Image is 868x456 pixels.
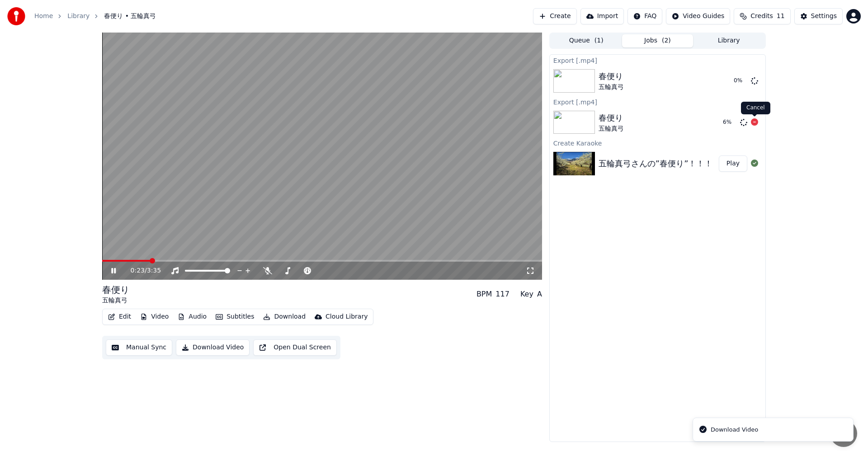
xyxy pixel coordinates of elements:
button: Open Dual Screen [253,339,337,356]
span: ( 2 ) [662,36,671,45]
span: 0:23 [131,266,145,275]
button: Library [693,34,764,47]
button: Queue [551,34,622,47]
button: Manual Sync [106,339,172,356]
button: Create [533,8,577,24]
span: 春便り • 五輪真弓 [104,12,156,21]
button: Jobs [622,34,693,47]
button: Audio [174,310,210,323]
a: Library [67,12,90,21]
span: ( 1 ) [594,36,604,45]
button: Import [580,8,624,24]
img: youka [7,7,25,25]
div: 117 [495,289,509,300]
button: Video [137,310,172,323]
button: Download [259,310,309,323]
span: Credits [750,12,773,21]
div: Download Video [711,425,758,434]
button: Settings [794,8,843,24]
div: 6 % [723,119,736,126]
div: Cloud Library [325,312,368,321]
div: 五輪真弓 [599,124,624,133]
div: Create Karaoke [550,137,765,148]
button: Video Guides [666,8,730,24]
div: 春便り [599,70,624,83]
div: A [537,289,542,300]
div: Export [.mp4] [550,55,765,66]
button: Download Video [176,339,250,356]
div: Key [520,289,533,300]
span: 11 [777,12,785,21]
div: 五輪真弓 [599,83,624,92]
button: Play [719,155,747,172]
div: 春便り [599,112,624,124]
div: 五輪真弓 [102,296,129,305]
div: 0 % [734,77,747,85]
div: Settings [811,12,837,21]
button: Subtitles [212,310,258,323]
div: Export [.mp4] [550,96,765,107]
button: FAQ [627,8,662,24]
nav: breadcrumb [34,12,156,21]
a: Home [34,12,53,21]
div: / [131,266,152,275]
div: 春便り [102,283,129,296]
div: BPM [476,289,492,300]
button: Credits11 [734,8,790,24]
span: 3:35 [147,266,161,275]
div: Cancel [741,102,770,114]
button: Edit [104,310,135,323]
div: 五輪真弓さんの”春便り”！！！ [599,157,713,170]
